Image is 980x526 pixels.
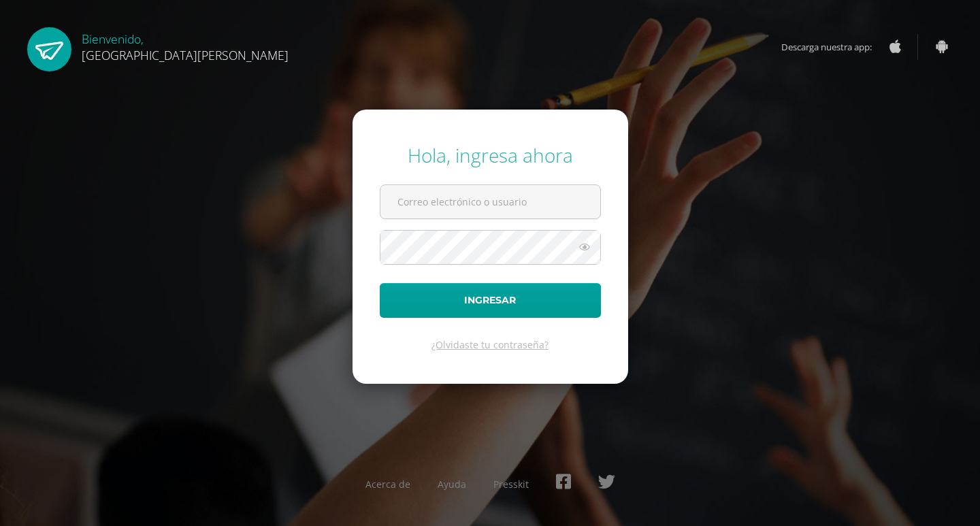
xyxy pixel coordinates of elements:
[380,185,600,218] input: Correo electrónico o usuario
[82,47,289,63] span: [GEOGRAPHIC_DATA][PERSON_NAME]
[431,338,549,351] a: ¿Olvidaste tu contraseña?
[365,478,410,491] a: Acerca de
[82,27,289,63] div: Bienvenido,
[781,34,885,60] span: Descarga nuestra app:
[380,283,601,318] button: Ingresar
[380,142,601,168] div: Hola, ingresa ahora
[438,478,466,491] a: Ayuda
[493,478,529,491] a: Presskit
